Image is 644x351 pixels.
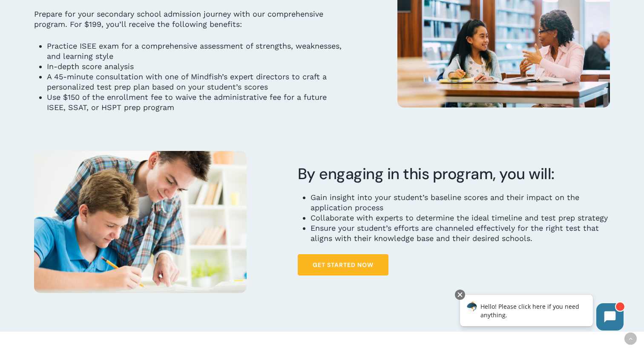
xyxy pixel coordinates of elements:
[47,72,346,92] li: A 45-minute consultation with one of Mindfish’s expert directors to craft a personalized test pre...
[451,288,632,339] iframe: Chatbot
[310,192,610,213] li: Gain insight into your student’s baseline scores and their impact on the application process
[310,213,610,223] li: Collaborate with experts to determine the ideal timeline and test prep strategy
[34,9,346,41] p: Prepare for your secondary school admission journey with our comprehensive program. For $199, you...
[298,164,610,184] h3: By engaging in this program, you will:
[47,92,346,113] li: Use $150 of the enrollment fee to waive the administrative fee for a future ISEE, SSAT, or HSPT p...
[310,223,610,244] li: Ensure your student’s efforts are channeled effectively for the right test that aligns with their...
[313,261,374,269] span: Get Started Now
[47,61,346,72] li: In-depth score analysis
[34,151,247,293] img: 1 on 1 12
[298,254,388,276] a: Get Started Now
[47,41,346,61] li: Practice ISEE exam for a comprehensive assessment of strengths, weaknesses, and learning style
